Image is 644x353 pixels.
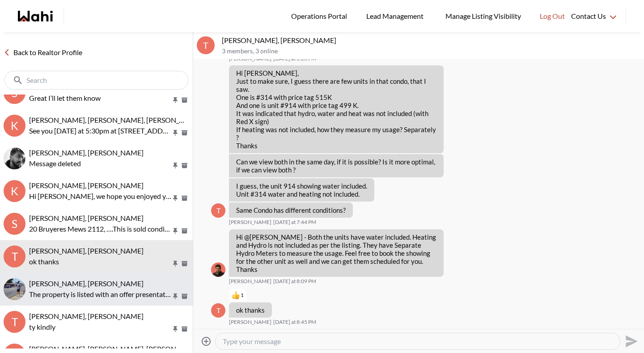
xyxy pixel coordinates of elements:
[171,293,179,300] button: Pin
[29,224,171,234] p: 20 Bruyeres Mews 2112, ….This is sold conditionally as well but we can still see if you want pls ...
[29,322,171,332] p: ty kindly
[4,147,25,169] div: Sourav Singh, Michelle
[29,125,171,136] p: See you [DATE] at 5:30pm at [STREET_ADDRESS]
[273,278,316,285] time: 2025-09-17T00:09:36.371Z
[4,278,25,300] img: O
[4,115,25,137] div: K
[29,246,144,255] span: [PERSON_NAME], [PERSON_NAME]
[236,69,436,150] p: Hi [PERSON_NAME], Just to make sure, I guess there are few units in that condo, that I saw. One i...
[211,263,225,277] div: Faraz Azam
[29,93,171,103] p: Great I’ll let them know
[236,182,367,198] p: I guess, the unit 914 showing water included. Unit #314 water and heating not included.
[540,10,565,22] span: Log Out
[236,233,436,273] p: Hi @[PERSON_NAME] - Both the units have water included. Heating and Hydro is not included as per ...
[211,203,225,218] div: T
[180,96,189,104] button: Archive
[222,47,640,55] p: 3 members , 3 online
[229,278,271,285] span: [PERSON_NAME]
[29,214,144,222] span: [PERSON_NAME], [PERSON_NAME]
[236,306,265,314] p: ok thanks
[197,36,215,54] div: T
[29,158,189,169] div: Message deleted
[29,148,144,157] span: [PERSON_NAME], [PERSON_NAME]
[180,293,189,300] button: Archive
[4,311,25,333] div: T
[29,256,171,267] p: ok thanks
[443,10,524,22] span: Manage Listing Visibility
[171,260,179,267] button: Pin
[4,245,25,267] div: T
[29,279,144,288] span: [PERSON_NAME], [PERSON_NAME]
[171,325,179,333] button: Pin
[273,219,316,226] time: 2025-09-16T23:44:13.429Z
[29,181,144,189] span: [PERSON_NAME], [PERSON_NAME]
[211,303,225,318] div: T
[291,10,350,22] span: Operations Portal
[4,147,25,169] img: S
[620,331,640,351] button: Send
[4,213,25,235] div: S
[180,325,189,333] button: Archive
[273,319,316,326] time: 2025-09-17T00:45:03.524Z
[4,180,25,202] div: K
[236,158,436,174] p: Can we view both in the same day, if it is possible? Is it more optimal, if we can view both ?
[171,162,179,169] button: Pin
[222,36,640,45] p: [PERSON_NAME], [PERSON_NAME]
[223,337,613,346] textarea: Type your message
[171,96,179,104] button: Pin
[236,206,346,214] p: Same Condo has different conditions?
[180,260,189,267] button: Archive
[29,116,202,124] span: [PERSON_NAME], [PERSON_NAME], [PERSON_NAME]
[171,227,179,235] button: Pin
[232,292,244,299] button: Reactions: like
[18,11,53,22] a: Wahi homepage
[229,288,275,302] div: Reaction list
[241,292,244,299] span: 1
[29,344,202,353] span: [PERSON_NAME], [PERSON_NAME], [PERSON_NAME]
[171,194,179,202] button: Pin
[211,263,225,277] img: F
[29,312,144,320] span: [PERSON_NAME], [PERSON_NAME]
[180,227,189,235] button: Archive
[366,10,427,22] span: Lead Management
[29,191,171,202] p: Hi [PERSON_NAME], we hope you enjoyed your showings! Did the properties meet your criteria? What ...
[180,162,189,169] button: Archive
[180,129,189,137] button: Archive
[229,219,271,226] span: [PERSON_NAME]
[229,319,271,326] span: [PERSON_NAME]
[29,289,171,300] p: The property is listed with an offer presentation date set for [DATE] 7:00 PM. This typically mea...
[4,278,25,300] div: Omar Hijazi, Michelle
[171,129,179,137] button: Pin
[180,194,189,202] button: Archive
[26,76,168,85] input: Search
